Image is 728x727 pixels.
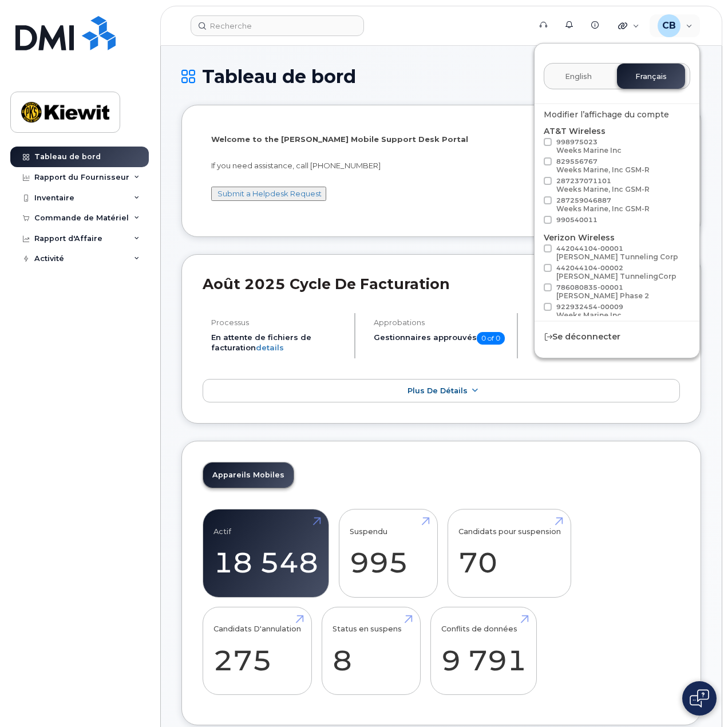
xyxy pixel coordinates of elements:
[181,66,701,86] h1: Tableau de bord
[535,326,699,347] div: Se déconnecter
[556,157,650,174] span: 829556767
[565,72,592,81] span: English
[217,189,322,198] a: Submit a Helpdesk Request
[690,689,709,708] img: Open chat
[556,291,649,300] div: [PERSON_NAME] Phase 2
[374,318,507,327] h4: Approbations
[441,613,527,689] a: Conflits de données 9 791
[556,283,649,300] span: 786080835-00001
[556,177,650,193] span: 287237071101
[211,134,671,145] p: Welcome to the [PERSON_NAME] Mobile Support Desk Portal
[211,332,345,353] li: En attente de fichiers de facturation
[458,516,561,591] a: Candidats pour suspension 70
[556,138,622,155] span: 998975023
[213,613,301,689] a: Candidats D'annulation 275
[203,275,680,293] h2: août 2025 Cycle de facturation
[203,463,294,488] a: Appareils Mobiles
[556,216,598,224] span: 990540011
[556,204,650,213] div: Weeks Marine, Inc GSM-R
[407,386,468,395] span: Plus de détails
[256,343,284,352] a: details
[477,332,505,345] span: 0 of 0
[211,160,671,171] p: If you need assistance, call [PHONE_NUMBER]
[211,187,326,201] button: Submit a Helpdesk Request
[556,244,678,261] span: 442044104-00001
[350,516,427,591] a: Suspendu 995
[556,272,676,280] div: [PERSON_NAME] TunnelingCorp
[333,613,410,689] a: Status en suspens 8
[374,332,507,345] h5: Gestionnaires approuvés
[556,185,650,193] div: Weeks Marine, Inc GSM-R
[556,252,678,261] div: [PERSON_NAME] Tunneling Corp
[556,303,623,319] span: 922932454-00009
[211,318,345,327] h4: Processus
[556,146,622,155] div: Weeks Marine Inc
[556,311,623,319] div: Weeks Marine Inc
[544,232,690,322] div: Verizon Wireless
[213,516,318,591] a: Actif 18 548
[544,109,690,121] div: Modifier l’affichage du compte
[556,196,650,213] span: 287259046887
[544,125,690,227] div: AT&T Wireless
[556,264,676,280] span: 442044104-00002
[556,165,650,174] div: Weeks Marine, Inc GSM-R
